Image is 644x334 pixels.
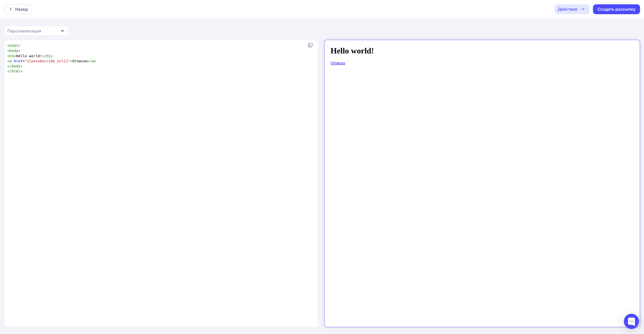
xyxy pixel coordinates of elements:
[42,54,46,58] span: </
[25,59,70,63] span: "{{unsubscribe_url}}"
[46,54,51,58] span: h1
[2,17,16,21] a: Отписка
[10,59,12,63] span: a
[18,49,20,53] span: >
[558,6,577,12] div: Действия
[15,6,28,12] div: Назад
[7,49,10,53] span: <
[2,2,305,11] h1: Hello world!
[7,69,12,73] span: </
[10,44,18,48] span: html
[7,64,12,68] span: </
[92,59,94,63] span: a
[7,28,41,34] div: Персонализация
[18,44,20,48] span: >
[12,64,20,68] span: body
[20,64,23,68] span: >
[7,59,96,63] span: = Отписка
[10,54,14,58] span: h1
[70,59,73,63] span: >
[597,6,635,12] div: Создать рассылку
[10,49,18,53] span: body
[14,54,16,58] span: >
[554,4,589,14] button: Действия
[51,54,53,58] span: >
[7,54,10,58] span: <
[94,59,96,63] span: >
[88,59,92,63] span: </
[7,54,53,58] span: Hello world!
[7,59,10,63] span: <
[4,26,69,36] button: Персонализация
[7,44,10,48] span: <
[14,59,23,63] span: href
[20,69,23,73] span: >
[12,69,20,73] span: html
